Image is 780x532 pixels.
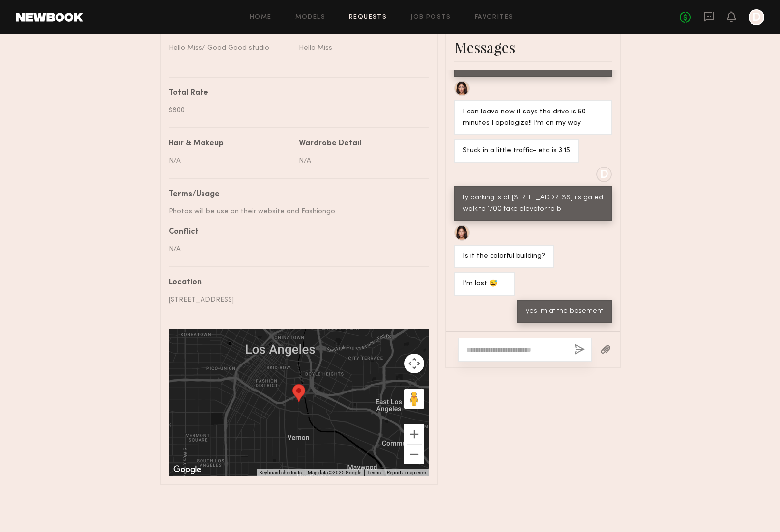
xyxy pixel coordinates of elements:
a: Terms [367,470,381,475]
div: $800 [169,105,422,115]
a: Home [250,14,272,21]
a: Open this area in Google Maps (opens a new window) [171,463,203,476]
div: Messages [454,37,612,57]
div: N/A [299,156,422,166]
button: Zoom out [404,445,424,464]
div: [STREET_ADDRESS] [169,295,422,305]
div: yes im at the basement [526,306,603,317]
a: Models [295,14,325,21]
button: Zoom in [404,424,424,444]
a: Report a map error [387,470,426,475]
div: Stuck in a little traffic- eta is 3:15 [463,145,570,157]
button: Drag Pegman onto the map to open Street View [404,389,424,409]
div: Photos will be use on their website and Fashiongo. [169,206,422,217]
div: Location [169,279,422,287]
div: N/A [169,244,422,254]
div: Hello Miss/ Good Good studio [169,43,291,53]
div: Hair & Makeup [169,140,224,148]
span: Map data ©2025 Google [308,470,361,475]
div: I can leave now it says the drive is 50 minutes I apologize!! I’m on my way [463,107,603,129]
div: Hello Miss [299,43,422,53]
button: Map camera controls [404,354,424,373]
a: Requests [349,14,387,21]
div: Is it the colorful building? [463,251,545,262]
button: Keyboard shortcuts [260,469,302,476]
div: Terms/Usage [169,191,422,198]
div: Total Rate [169,89,422,97]
a: D [749,9,764,25]
div: Wardrobe Detail [299,140,361,148]
a: Favorites [475,14,514,21]
div: I’m lost 😅 [463,279,506,290]
div: N/A [169,156,291,166]
div: ty parking is at [STREET_ADDRESS] its gated walk to 1700 take elevator to b [463,193,603,215]
img: Google [171,463,203,476]
div: Conflict [169,228,422,236]
a: Job Posts [410,14,451,21]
